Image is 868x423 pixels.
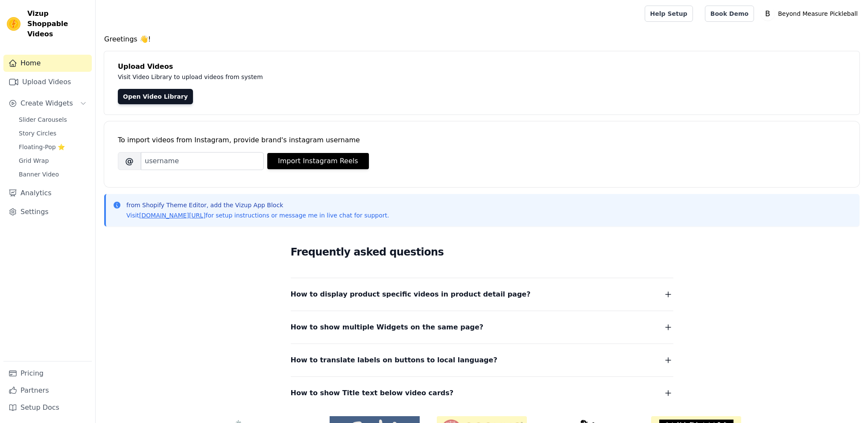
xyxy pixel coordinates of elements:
button: How to show multiple Widgets on the same page? [291,321,673,333]
a: Upload Videos [3,73,92,91]
span: Slider Carousels [19,115,67,124]
a: Book Demo [705,6,754,22]
p: Beyond Measure Pickleball [774,6,861,21]
button: How to display product specific videos in product detail page? [291,288,673,300]
h2: Frequently asked questions [291,244,673,261]
a: Analytics [3,185,92,202]
span: Banner Video [19,170,59,179]
a: Story Circles [14,127,92,139]
a: Partners [3,382,92,399]
span: Vizup Shoppable Videos [27,9,88,39]
button: Create Widgets [3,95,92,112]
p: Visit Video Library to upload videos from system [118,72,500,82]
div: To import videos from Instagram, provide brand's instagram username [118,135,846,145]
span: How to display product specific videos in product detail page? [291,288,531,300]
a: Open Video Library [118,89,193,104]
button: How to translate labels on buttons to local language? [291,354,673,366]
a: Banner Video [14,168,92,180]
span: Create Widgets [20,98,73,109]
a: Setup Docs [3,399,92,416]
span: Floating-Pop ⭐ [19,143,65,151]
button: Import Instagram Reels [267,153,369,169]
span: Story Circles [19,129,56,138]
span: How to show multiple Widgets on the same page? [291,321,484,333]
a: Settings [3,203,92,220]
span: Grid Wrap [19,156,49,165]
p: Visit for setup instructions or message me in live chat for support. [126,211,389,220]
a: Home [3,55,92,72]
p: from Shopify Theme Editor, add the Vizup App Block [126,201,389,209]
button: B Beyond Measure Pickleball [761,6,861,21]
a: Floating-Pop ⭐ [14,141,92,153]
button: How to show Title text below video cards? [291,387,673,399]
a: Help Setup [645,6,693,22]
span: How to show Title text below video cards? [291,387,454,399]
input: username [141,152,264,170]
h4: Greetings 👋! [104,34,859,44]
text: B [765,9,770,18]
h4: Upload Videos [118,62,846,72]
img: Vizup [7,17,20,31]
a: Pricing [3,365,92,382]
a: [DOMAIN_NAME][URL] [139,212,206,219]
a: Slider Carousels [14,114,92,126]
span: @ [118,152,141,170]
a: Grid Wrap [14,155,92,167]
span: How to translate labels on buttons to local language? [291,354,497,366]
